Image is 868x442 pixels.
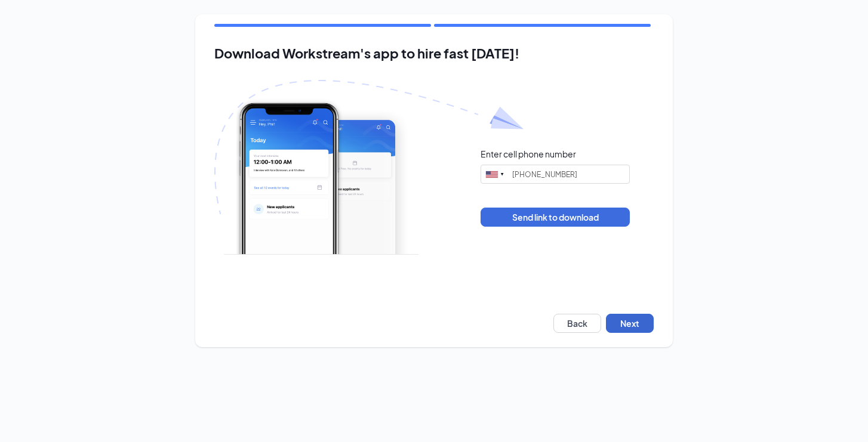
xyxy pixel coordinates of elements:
[214,80,524,255] img: Download Workstream's app with paper plane
[481,165,630,184] input: (201) 555-0123
[481,208,630,227] button: Send link to download
[606,314,654,333] button: Next
[214,46,654,61] h2: Download Workstream's app to hire fast [DATE]!
[481,165,509,183] div: United States: +1
[553,314,601,333] button: Back
[481,148,576,160] div: Enter cell phone number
